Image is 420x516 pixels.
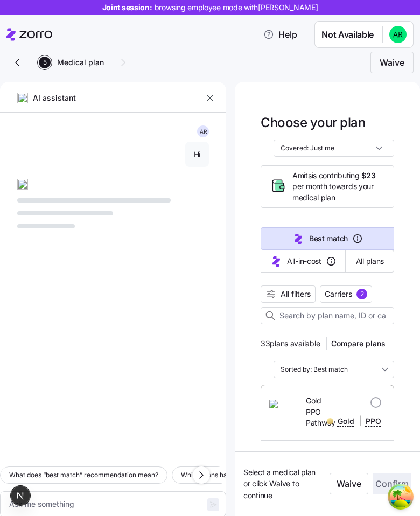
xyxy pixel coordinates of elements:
[200,129,207,134] span: A R
[292,170,385,203] span: Amits is contributing per month towards your medical plan
[17,93,28,103] img: ai-icon.png
[57,59,104,66] span: Medical plan
[380,56,404,69] span: Waive
[261,307,394,324] input: Search by plan name, ID or carrier
[255,24,306,45] button: Help
[39,57,51,68] span: 5
[373,473,411,495] button: Confirm
[356,256,384,267] span: All plans
[390,486,411,507] button: Open Tanstack query devtools
[337,478,361,491] span: Waive
[281,289,311,299] span: All filters
[243,466,323,501] span: Select a medical plan or click Waive to continue
[17,179,28,190] img: ai-icon.png
[356,289,367,299] div: 2
[261,338,320,349] span: 33 plans available
[327,335,390,352] button: Compare plans
[389,26,407,43] img: d2fa4116c6ed70da3a6ab30e14e26a24
[309,233,348,244] span: Best match
[338,416,354,427] span: Gold
[194,149,200,160] span: Hi
[263,28,297,41] span: Help
[361,170,375,181] span: $23
[172,466,313,484] button: Which plans have the lowest deductible?
[155,2,318,13] span: browsing employee mode with [PERSON_NAME]
[274,361,394,378] input: Order by dropdown
[375,478,409,491] span: Confirm
[9,470,158,480] span: What does “best match” recommendation mean?
[325,289,352,299] span: Carriers
[321,28,374,41] span: Not Available
[287,256,321,267] span: All-in-cost
[39,57,104,68] button: 5Medical plan
[327,414,381,428] div: |
[102,2,318,13] span: Joint session:
[320,285,372,303] button: Carriers2
[32,92,76,104] span: AI assistant
[331,338,386,349] span: Compare plans
[37,57,104,68] a: 5Medical plan
[261,285,316,303] button: All filters
[370,52,414,73] button: Waive
[181,470,304,480] span: Which plans have the lowest deductible?
[306,395,335,428] span: Gold PPO Pathway
[269,400,289,426] img: Anthem
[261,114,365,131] h1: Choose your plan
[366,416,381,427] span: PPO
[330,473,368,495] button: Waive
